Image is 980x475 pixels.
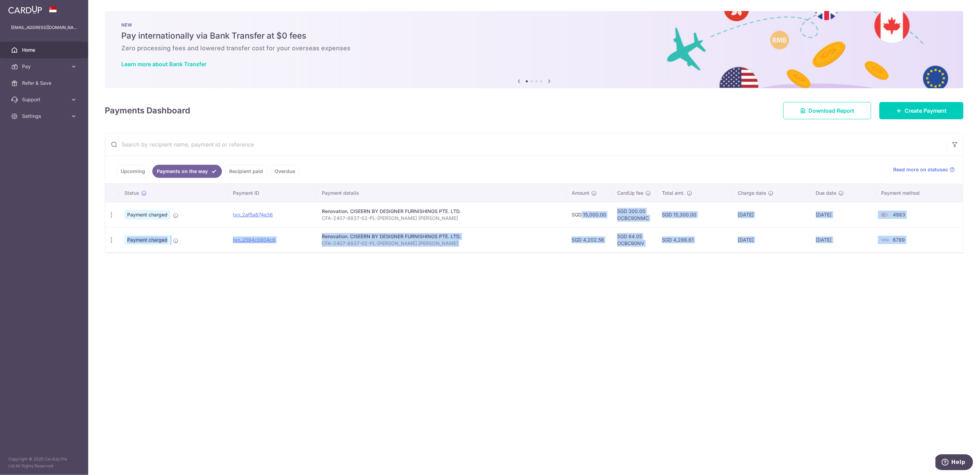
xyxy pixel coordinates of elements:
th: Payment details [316,184,566,202]
td: SGD 4,286.61 [656,227,732,252]
a: Create Payment [879,102,963,119]
div: Renovation. CISEERN BY DESIGNER FURNISHINGS PTE. LTD. [322,208,561,215]
span: Pay [22,63,68,70]
td: [DATE] [732,202,810,227]
a: Payments on the way [152,165,222,178]
a: Learn more about Bank Transfer [121,61,206,68]
span: Due date [816,190,837,196]
td: SGD 4,202.56 [566,227,612,252]
a: Upcoming [116,165,150,178]
iframe: Opens a widget where you can find more information [936,454,973,472]
a: Overdue [270,165,299,178]
input: Search by recipient name, payment id or reference [105,133,947,155]
div: Renovation. CISEERN BY DESIGNER FURNISHINGS PTE. LTD. [322,233,561,240]
img: CardUp [8,6,42,14]
span: Home [22,47,68,53]
h5: Pay internationally via Bank Transfer at $0 fees [121,30,947,41]
h4: Payments Dashboard [105,104,190,117]
td: [DATE] [810,227,876,252]
img: Bank transfer banner [105,11,963,88]
span: Payment charged [124,235,170,245]
span: Amount [572,190,589,196]
span: Settings [22,113,68,120]
img: Bank Card [878,211,892,219]
p: CFA-2407-8837-02-PL-[PERSON_NAME] [PERSON_NAME] [322,215,561,222]
span: Total amt. [662,190,685,196]
p: [EMAIL_ADDRESS][DOMAIN_NAME] [11,24,77,31]
td: SGD 300.00 OCBC90NMC [612,202,656,227]
span: Download Report [808,107,854,115]
span: Refer & Save [22,80,68,87]
span: 4983 [893,212,906,218]
a: Recipient paid [225,165,267,178]
span: 6789 [893,237,905,243]
span: Status [124,190,139,196]
a: Read more on statuses [893,166,955,173]
span: Create Payment [905,107,947,115]
a: txn_2594c0804c6 [233,237,275,243]
a: Download Report [783,102,871,119]
img: Bank Card [878,236,892,244]
td: SGD 84.05 OCBC90NV [612,227,656,252]
span: Payment charged [124,210,170,220]
td: SGD 15,000.00 [566,202,612,227]
p: CFA-2407-8837-02-PL-[PERSON_NAME] [PERSON_NAME] [322,240,561,247]
span: Charge date [738,190,766,196]
span: CardUp fee [617,190,643,196]
span: Support [22,96,68,103]
th: Payment method [876,184,963,202]
p: NEW [121,22,947,28]
td: [DATE] [810,202,876,227]
th: Payment ID [227,184,316,202]
a: txn_2af5a674e36 [233,212,273,218]
td: SGD 15,300.00 [656,202,732,227]
td: [DATE] [732,227,810,252]
h6: Zero processing fees and lowered transfer cost for your overseas expenses [121,44,947,52]
span: Read more on statuses [893,166,948,173]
